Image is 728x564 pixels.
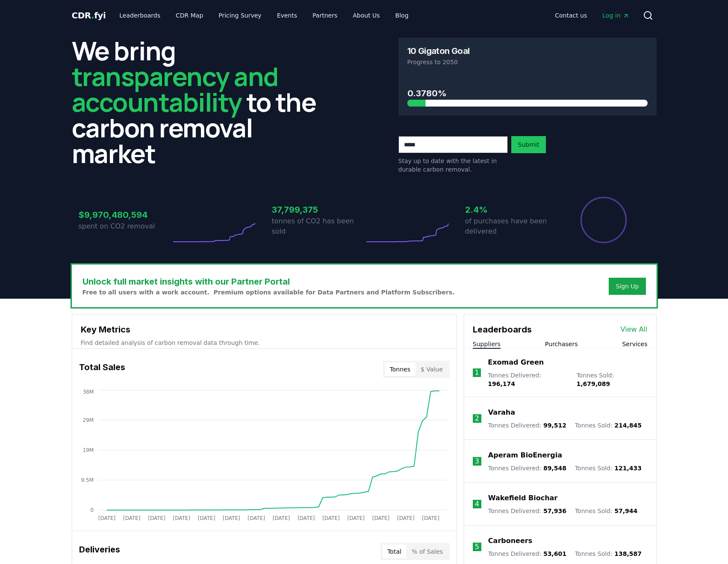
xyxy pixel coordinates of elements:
[112,8,167,23] a: Leaderboards
[473,323,532,336] h3: Leaderboards
[79,361,125,378] h3: Total Sales
[72,38,330,166] h2: We bring to the carbon removal market
[79,221,171,232] p: spent on CO2 removal
[297,515,315,521] tspan: [DATE]
[91,10,94,21] span: .
[270,8,304,23] a: Events
[79,543,120,560] h3: Deliveries
[169,8,210,23] a: CDR Map
[347,515,365,521] tspan: [DATE]
[83,275,455,288] h3: Unlock full market insights with our Partner Portal
[511,136,546,153] button: Submit
[488,421,566,430] p: Tonnes Delivered :
[622,340,647,348] button: Services
[488,380,515,387] span: 196,174
[602,11,629,20] span: Log in
[475,499,479,509] p: 4
[548,8,594,23] a: Contact us
[416,362,448,376] button: $ Value
[548,8,636,23] nav: Main
[272,203,364,216] h3: 37,799,375
[407,87,648,100] h3: 0.3780%
[272,216,364,237] p: tonnes of CO2 has been sold
[543,465,566,472] span: 89,548
[488,493,557,503] a: Wakefield Biochar
[148,515,165,521] tspan: [DATE]
[575,421,642,430] p: Tonnes Sold :
[306,8,344,23] a: Partners
[397,515,415,521] tspan: [DATE]
[79,208,171,221] h3: $9,970,480,594
[197,515,215,521] tspan: [DATE]
[123,515,140,521] tspan: [DATE]
[488,507,566,515] p: Tonnes Delivered :
[112,8,415,23] nav: Main
[407,545,448,558] button: % of Sales
[488,549,566,558] p: Tonnes Delivered :
[385,362,416,376] button: Tonnes
[543,508,566,514] span: 57,936
[322,515,340,521] tspan: [DATE]
[81,477,93,483] tspan: 9.5M
[475,542,479,552] p: 5
[173,515,190,521] tspan: [DATE]
[72,9,106,21] a: CDR.fyi
[475,413,479,424] p: 2
[580,196,628,244] div: Percentage of sales delivered
[81,338,448,347] p: Find detailed analysis of carbon removal data through time.
[488,371,568,388] p: Tonnes Delivered :
[389,8,416,23] a: Blog
[407,47,470,55] h3: 10 Gigaton Goal
[543,422,566,429] span: 99,512
[83,288,455,297] p: Free to all users with a work account. Premium options available for Data Partners and Platform S...
[488,464,566,472] p: Tonnes Delivered :
[576,380,610,387] span: 1,679,089
[488,536,532,546] p: Carboneers
[614,550,642,557] span: 138,587
[346,8,386,23] a: About Us
[473,340,501,348] button: Suppliers
[248,515,265,521] tspan: [DATE]
[616,282,639,291] a: Sign Up
[422,515,439,521] tspan: [DATE]
[614,422,642,429] span: 214,845
[465,203,557,216] h3: 2.4%
[90,507,94,513] tspan: 0
[372,515,389,521] tspan: [DATE]
[614,465,642,472] span: 121,433
[488,407,515,418] a: Varaha
[465,216,557,237] p: of purchases have been delivered
[609,278,645,295] button: Sign Up
[475,456,479,466] p: 3
[83,447,94,453] tspan: 19M
[621,324,648,335] a: View All
[614,508,637,514] span: 57,944
[72,10,106,21] span: CDR fyi
[382,545,407,558] button: Total
[398,157,508,174] p: Stay up to date with the latest in durable carbon removal.
[575,507,637,515] p: Tonnes Sold :
[543,550,566,557] span: 53,601
[223,515,240,521] tspan: [DATE]
[212,8,268,23] a: Pricing Survey
[488,357,544,368] a: Exomad Green
[81,323,448,336] h3: Key Metrics
[272,515,290,521] tspan: [DATE]
[83,417,94,423] tspan: 29M
[72,59,278,119] span: transparency and accountability
[595,8,636,23] a: Log in
[475,368,479,378] p: 1
[576,371,647,388] p: Tonnes Sold :
[575,549,642,558] p: Tonnes Sold :
[83,389,94,395] tspan: 38M
[545,340,578,348] button: Purchasers
[575,464,642,472] p: Tonnes Sold :
[98,515,115,521] tspan: [DATE]
[407,58,648,66] p: Progress to 2050
[488,450,562,460] a: Aperam BioEnergia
